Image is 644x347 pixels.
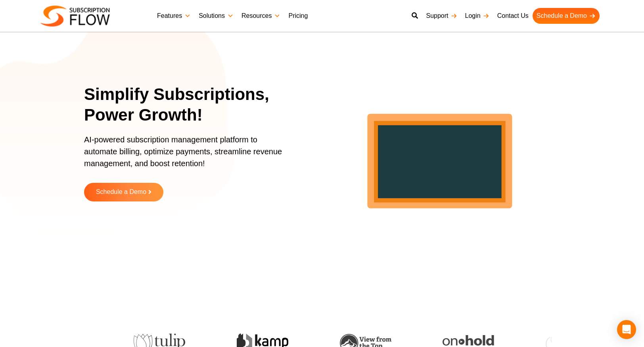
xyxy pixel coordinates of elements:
a: Features [153,8,195,24]
a: Solutions [195,8,238,24]
img: Subscriptionflow [40,6,110,27]
a: Schedule a Demo [84,183,163,201]
h1: Simplify Subscriptions, Power Growth! [84,84,300,126]
a: Pricing [284,8,312,24]
a: Support [422,8,461,24]
a: Contact Us [493,8,533,24]
a: Resources [238,8,284,24]
a: Schedule a Demo [533,8,600,24]
span: Schedule a Demo [96,189,146,196]
p: AI-powered subscription management platform to automate billing, optimize payments, streamline re... [84,134,290,177]
a: Login [461,8,493,24]
div: Open Intercom Messenger [617,320,636,339]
